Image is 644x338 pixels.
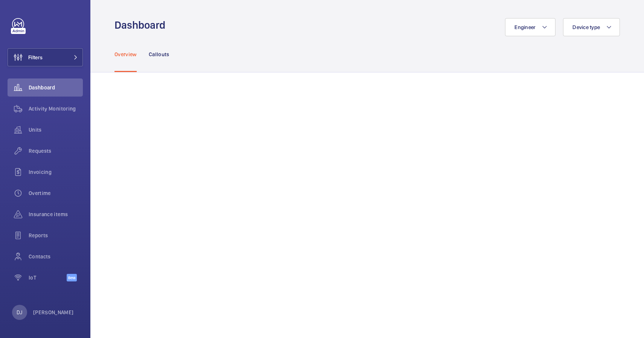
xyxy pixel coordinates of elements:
[505,18,555,36] button: Engineer
[28,54,43,61] span: Filters
[563,18,620,36] button: Device type
[8,48,83,66] button: Filters
[29,232,83,239] span: Reports
[114,18,170,32] h1: Dashboard
[29,189,83,197] span: Overtime
[29,105,83,112] span: Activity Monitoring
[514,24,536,30] span: Engineer
[572,24,600,30] span: Device type
[29,210,83,218] span: Insurance items
[67,274,77,281] span: Beta
[29,147,83,155] span: Requests
[29,126,83,134] span: Units
[149,51,169,58] p: Callouts
[114,51,137,58] p: Overview
[29,274,67,281] span: IoT
[29,253,83,260] span: Contacts
[33,309,74,316] p: [PERSON_NAME]
[29,168,83,176] span: Invoicing
[29,84,83,91] span: Dashboard
[17,309,22,316] p: DJ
